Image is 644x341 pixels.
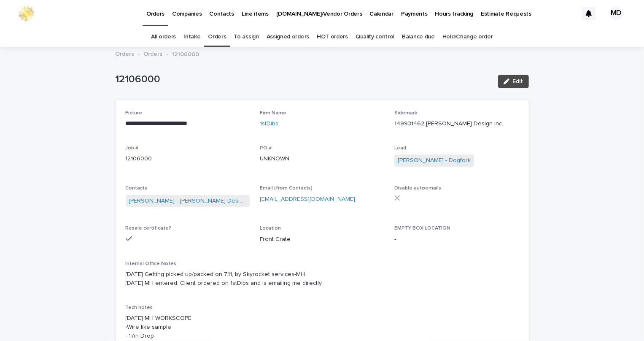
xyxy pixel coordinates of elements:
[394,119,519,128] p: 149931462 [PERSON_NAME] Design Inc.
[260,119,278,128] a: 1stDibs
[183,27,200,47] a: Intake
[116,73,491,86] p: 12106000
[17,5,35,22] img: 0ffKfDbyRa2Iv8hnaAqg
[116,49,135,58] a: Orders
[442,27,493,47] a: Hold/Change order
[260,196,355,202] a: [EMAIL_ADDRESS][DOMAIN_NAME]
[126,186,148,191] span: Contacts
[126,305,153,310] span: Tech notes
[609,7,623,20] div: MD
[394,146,406,151] span: Lead
[144,49,163,58] a: Orders
[267,27,309,47] a: Assigned orders
[260,154,384,163] p: UNKNOWN
[402,27,435,47] a: Balance due
[260,186,313,191] span: Email (from Contacts)
[129,197,247,206] a: [PERSON_NAME] - [PERSON_NAME] Design Inc.
[126,270,519,288] p: [DATE] Getting picked up/packed on 7.11, by Skyrocket services-MH [DATE] MH entered. Client order...
[394,111,417,116] span: Sidemark
[208,27,226,47] a: Orders
[498,75,529,88] button: Edit
[126,261,177,266] span: Internal Office Notes
[398,156,471,165] a: [PERSON_NAME] - Dogfork
[260,146,272,151] span: PO #
[260,111,286,116] span: Firm Name
[126,146,139,151] span: Job #
[126,154,250,163] p: 12106000
[151,27,176,47] a: All orders
[126,226,172,231] span: Resale certificate?
[234,27,259,47] a: To assign
[260,235,384,244] p: Front Crate
[394,226,450,231] span: EMPTY BOX LOCATION
[513,78,523,84] span: Edit
[394,186,441,191] span: Disable autoemails
[356,27,394,47] a: Quality control
[394,235,519,244] p: -
[317,27,348,47] a: HOT orders
[260,226,281,231] span: Location
[126,111,143,116] span: Fixture
[172,49,199,58] p: 12106000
